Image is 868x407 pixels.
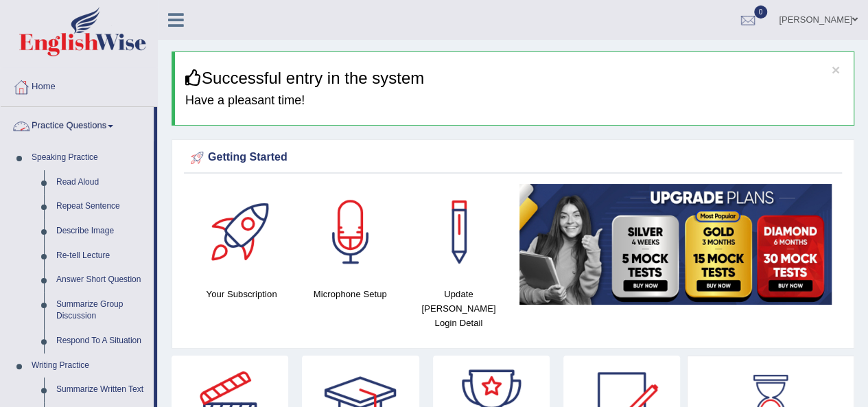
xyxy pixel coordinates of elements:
[50,268,154,292] a: Answer Short Question
[25,146,154,170] a: Speaking Practice
[519,184,832,305] img: small5.jpg
[50,170,154,195] a: Read Aloud
[185,69,843,87] h3: Successful entry in the system
[50,329,154,353] a: Respond To A Situation
[832,62,840,77] button: ×
[1,68,157,102] a: Home
[187,148,838,168] div: Getting Started
[50,377,154,402] a: Summarize Written Text
[50,194,154,219] a: Repeat Sentence
[50,244,154,268] a: Re-tell Lecture
[25,353,154,378] a: Writing Practice
[303,287,397,301] h4: Microphone Setup
[185,94,843,108] h4: Have a pleasant time!
[1,107,154,141] a: Practice Questions
[411,287,506,330] h4: Update [PERSON_NAME] Login Detail
[754,5,768,19] span: 0
[194,287,289,301] h4: Your Subscription
[50,292,154,329] a: Summarize Group Discussion
[50,219,154,244] a: Describe Image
